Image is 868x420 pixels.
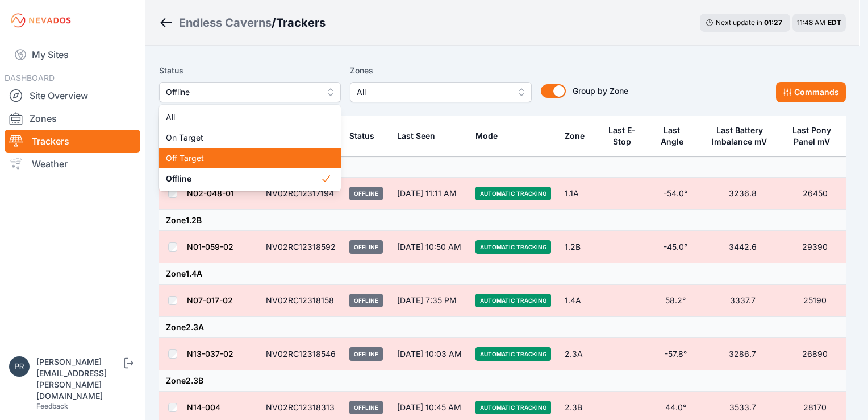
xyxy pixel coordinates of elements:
[166,85,318,99] span: Offline
[159,105,341,191] div: Offline
[166,153,320,164] span: Off Target
[166,173,320,184] span: Offline
[166,112,320,123] span: All
[159,82,341,102] button: Offline
[166,132,320,143] span: On Target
